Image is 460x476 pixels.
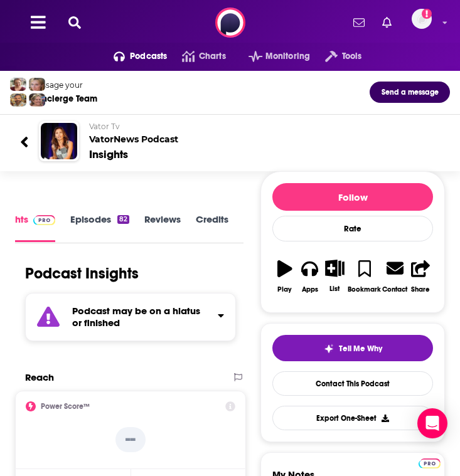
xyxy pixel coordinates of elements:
[167,46,225,66] a: Charts
[10,93,26,107] img: Jon Profile
[329,285,340,293] div: List
[272,371,433,396] a: Contact This Podcast
[41,402,90,411] h2: Power Score™
[272,335,433,361] button: tell me why sparkleTell Me Why
[382,251,408,301] a: Contact
[408,251,433,301] button: Share
[29,93,45,107] img: Barbara Profile
[72,305,200,329] strong: Podcast may be on a hiatus or finished
[382,285,407,294] div: Contact
[115,427,146,452] p: --
[324,344,334,354] img: tell me why sparkle
[99,46,168,66] button: open menu
[33,215,55,225] img: Podchaser Pro
[272,251,297,301] button: Play
[342,48,362,65] span: Tools
[419,458,441,468] img: Podchaser Pro
[419,457,441,468] a: Pro website
[412,9,432,29] span: Logged in as SolComms
[196,213,228,241] a: Credits
[31,80,97,90] div: Message your
[272,406,433,430] button: Export One-Sheet
[323,251,348,300] button: List
[117,215,129,224] div: 82
[339,344,382,354] span: Tell Me Why
[302,285,318,294] div: Apps
[41,123,77,159] img: VatorNews Podcast
[310,46,361,66] button: open menu
[25,371,54,383] h2: Reach
[377,12,397,33] a: Show notifications dropdown
[277,285,292,294] div: Play
[25,264,139,283] h1: Podcast Insights
[411,285,430,294] div: Share
[422,9,432,19] svg: Add a profile image
[89,122,120,131] span: Vator Tv
[412,9,439,36] a: Logged in as SolComms
[144,213,181,241] a: Reviews
[31,93,97,104] div: Concierge Team
[15,293,246,341] section: Click to expand status details
[89,147,128,161] div: Insights
[412,9,432,29] img: User Profile
[417,408,447,438] div: Open Intercom Messenger
[297,251,323,301] button: Apps
[215,8,245,38] img: Podchaser - Follow, Share and Rate Podcasts
[370,82,450,103] button: Send a message
[29,78,45,91] img: Jules Profile
[70,213,129,241] a: Episodes82
[233,46,310,66] button: open menu
[347,251,382,301] button: Bookmark
[272,183,433,211] button: Follow
[130,48,167,65] span: Podcasts
[199,48,226,65] span: Charts
[10,78,26,91] img: Sydney Profile
[89,122,440,145] h2: VatorNews Podcast
[348,12,370,33] a: Show notifications dropdown
[348,285,381,294] div: Bookmark
[265,48,310,65] span: Monitoring
[272,216,433,241] div: Rate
